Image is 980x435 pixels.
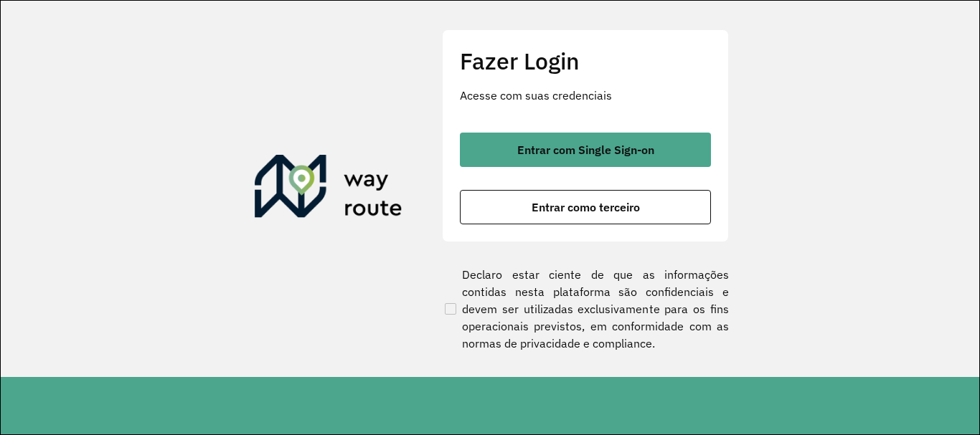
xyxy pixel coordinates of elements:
img: Roteirizador AmbevTech [255,155,402,224]
button: button [460,133,711,167]
button: button [460,190,711,224]
h2: Fazer Login [460,47,711,75]
p: Acesse com suas credenciais [460,87,711,104]
span: Entrar como terceiro [532,201,640,213]
span: Entrar com Single Sign-on [517,144,654,156]
label: Declaro estar ciente de que as informações contidas nesta plataforma são confidenciais e devem se... [442,266,729,352]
